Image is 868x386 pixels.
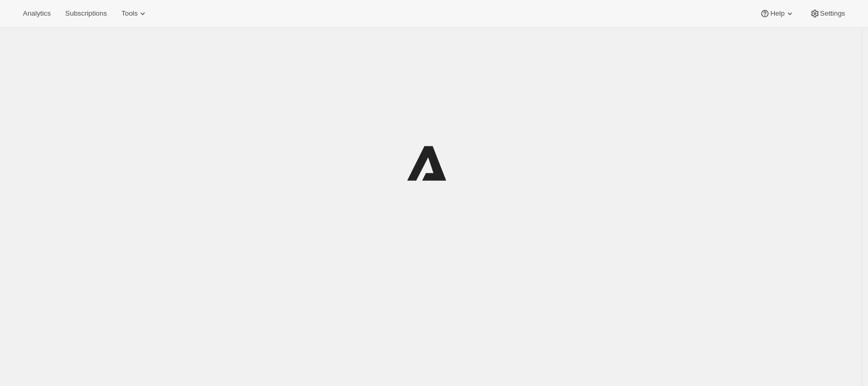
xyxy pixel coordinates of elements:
[820,9,845,18] span: Settings
[121,9,137,18] span: Tools
[65,9,107,18] span: Subscriptions
[770,9,784,18] span: Help
[17,6,57,21] button: Analytics
[59,6,113,21] button: Subscriptions
[23,9,51,18] span: Analytics
[753,6,801,21] button: Help
[115,6,154,21] button: Tools
[803,6,851,21] button: Settings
